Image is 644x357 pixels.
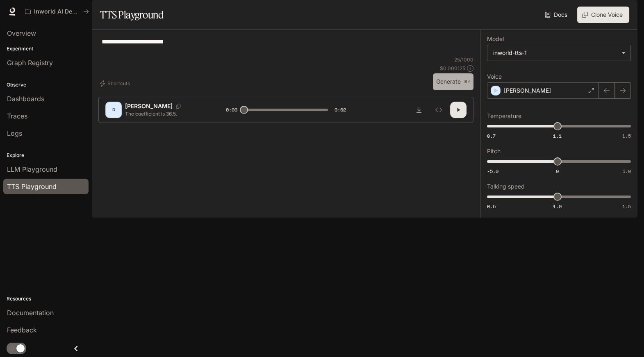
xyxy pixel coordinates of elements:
span: 0.5 [487,203,496,210]
span: 5.0 [622,168,631,175]
button: Inspect [430,102,447,118]
p: Temperature [487,113,521,119]
p: [PERSON_NAME] [504,86,551,95]
p: Voice [487,74,502,80]
span: 1.1 [553,132,562,139]
button: Copy Voice ID [173,104,184,109]
p: The coefficient is 36.5. [125,110,206,117]
span: 1.5 [622,203,631,210]
div: inworld-tts-1 [493,49,617,57]
button: Clone Voice [577,7,629,23]
p: Pitch [487,148,501,154]
button: Download audio [411,102,427,118]
button: All workspaces [21,3,93,20]
p: ⌘⏎ [464,80,470,84]
button: Generate⌘⏎ [433,73,473,90]
p: $ 0.000125 [440,65,465,72]
p: 25 / 1000 [454,56,473,63]
p: [PERSON_NAME] [125,102,173,110]
div: inworld-tts-1 [487,45,630,61]
p: Talking speed [487,184,525,189]
a: Docs [543,7,571,23]
span: 0:00 [226,106,237,114]
button: Shortcuts [98,77,133,90]
span: 1.0 [553,203,562,210]
div: D [107,103,120,116]
span: 0:02 [335,106,346,114]
h1: TTS Playground [100,7,164,23]
span: -5.0 [487,168,498,175]
p: Inworld AI Demos [34,8,80,15]
span: 1.5 [622,132,631,139]
p: Model [487,36,504,42]
span: 0 [556,168,559,175]
span: 0.7 [487,132,496,139]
